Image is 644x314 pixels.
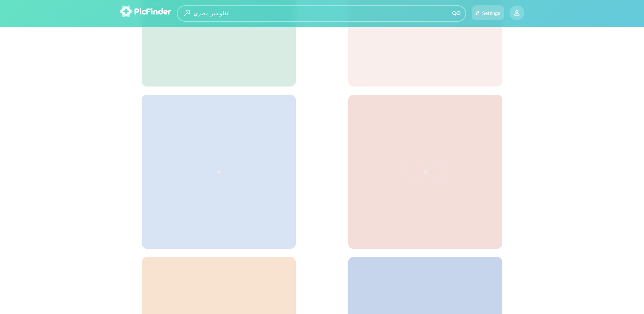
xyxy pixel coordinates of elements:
[184,10,190,17] img: wizard.svg
[472,5,504,20] button: Settings
[482,10,500,16] div: Settings
[475,10,480,16] img: icon-settings.svg
[120,5,171,17] img: logo-picfinder-white-transparent.svg
[452,9,460,18] img: icon-search.svg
